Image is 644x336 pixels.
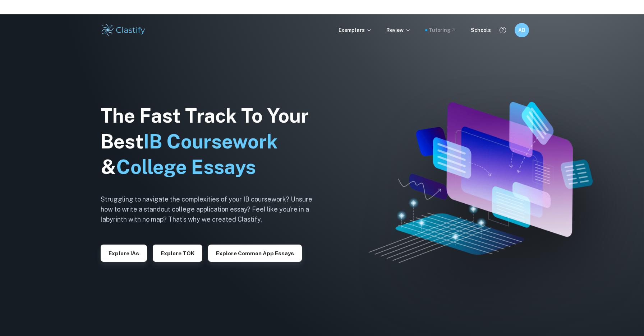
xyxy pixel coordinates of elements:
div: v 4.0.25 [20,11,35,17]
button: AB [515,23,529,37]
button: Help and Feedback [497,24,509,36]
p: Exemplars [339,26,372,34]
button: Explore IAs [101,245,147,262]
a: Explore IAs [101,250,147,256]
p: Review [386,26,411,34]
a: Explore TOK [153,250,202,256]
div: Domain Overview [27,42,64,47]
a: Schools [471,26,491,34]
button: Explore Common App essays [208,245,302,262]
img: Clastify hero [369,102,592,263]
h6: AB [518,26,526,34]
h6: Struggling to navigate the complexities of your IB coursework? Unsure how to write a standout col... [101,194,323,224]
img: Clastify logo [101,23,146,37]
span: IB Coursework [143,130,278,153]
img: website_grey.svg [11,19,17,24]
h1: The Fast Track To Your Best & [101,103,323,180]
div: Domain: [DOMAIN_NAME] [19,19,79,24]
a: Explore Common App essays [208,250,302,256]
a: Tutoring [429,26,456,34]
img: tab_keywords_by_traffic_grey.svg [72,42,77,47]
button: Explore TOK [153,245,202,262]
div: Keywords by Traffic [79,42,121,47]
img: tab_domain_overview_orange.svg [19,42,25,47]
span: College Essays [116,156,256,178]
img: logo_orange.svg [11,11,17,17]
